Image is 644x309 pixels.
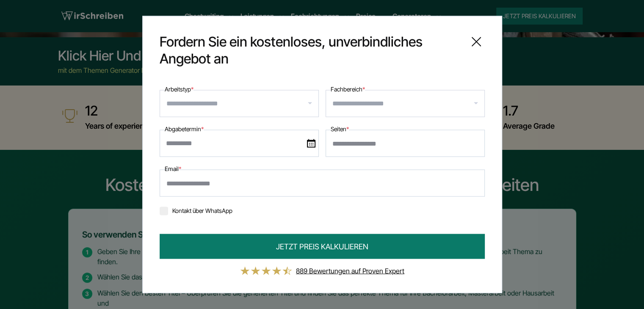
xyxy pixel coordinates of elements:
[276,241,368,252] span: JETZT PREIS KALKULIEREN
[331,124,349,134] label: Seiten
[165,124,204,134] label: Abgabetermin
[160,33,461,67] span: Fordern Sie ein kostenloses, unverbindliches Angebot an
[160,130,319,157] input: date
[160,207,232,214] label: Kontakt über WhatsApp
[307,139,315,148] img: date
[296,267,404,275] a: 889 Bewertungen auf Proven Expert
[165,164,181,174] label: Email
[331,84,365,94] label: Fachbereich
[165,84,193,94] label: Arbeitstyp
[160,234,485,259] button: JETZT PREIS KALKULIEREN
